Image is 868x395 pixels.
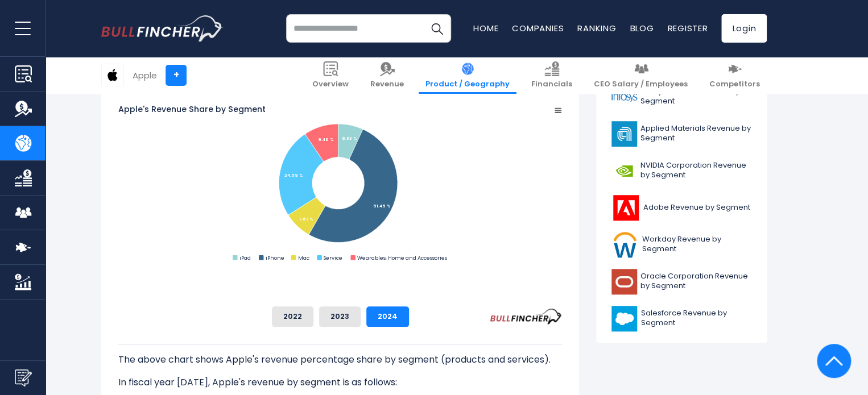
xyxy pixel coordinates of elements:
[298,254,309,261] text: Mac
[133,69,157,82] div: Apple
[587,57,695,94] a: CEO Salary / Employees
[272,306,313,327] button: 2022
[312,80,349,89] span: Overview
[611,232,639,257] img: WDAY logo
[319,306,361,327] button: 2023
[118,70,562,297] svg: Apple's Revenue Share by Segment
[370,80,404,89] span: Revenue
[605,192,758,223] a: Adobe Revenue by Segment
[605,81,758,113] a: Infosys Limited Revenue by Segment
[611,195,640,221] img: ADBE logo
[102,64,123,86] img: AAPL logo
[640,272,751,291] span: Oracle Corporation Revenue by Segment
[605,155,758,186] a: NVIDIA Corporation Revenue by Segment
[118,376,562,389] p: In fiscal year [DATE], Apple's revenue by segment is as follows:
[524,57,579,94] a: Financials
[324,254,342,261] text: Service
[423,14,451,43] button: Search
[284,173,303,178] tspan: 24.59 %
[473,22,498,34] a: Home
[605,229,758,260] a: Workday Revenue by Segment
[305,57,356,94] a: Overview
[266,254,284,261] text: iPhone
[118,353,562,367] p: The above chart shows Apple's revenue percentage share by segment (products and services).
[605,303,758,334] a: Salesforce Revenue by Segment
[594,80,688,89] span: CEO Salary / Employees
[166,65,187,86] a: +
[318,137,334,142] tspan: 9.46 %
[611,158,637,184] img: NVDA logo
[643,203,750,213] span: Adobe Revenue by Segment
[425,80,510,89] span: Product / Geography
[577,22,616,34] a: Ranking
[419,57,516,94] a: Product / Geography
[605,266,758,297] a: Oracle Corporation Revenue by Segment
[611,121,637,147] img: AMAT logo
[373,203,391,209] tspan: 51.45 %
[299,217,313,222] tspan: 7.67 %
[101,15,224,41] a: Go to homepage
[605,118,758,149] a: Applied Materials Revenue by Segment
[357,254,447,261] text: Wearables, Home and Accessories
[721,14,767,43] a: Login
[101,15,224,41] img: bullfincher logo
[630,22,654,34] a: Blog
[363,57,411,94] a: Revenue
[611,306,637,331] img: CRM logo
[366,306,409,327] button: 2024
[640,161,751,180] span: NVIDIA Corporation Revenue by Segment
[239,254,251,261] text: iPad
[640,87,751,106] span: Infosys Limited Revenue by Segment
[640,124,751,143] span: Applied Materials Revenue by Segment
[702,57,767,94] a: Competitors
[611,269,637,294] img: ORCL logo
[667,22,708,34] a: Register
[640,309,751,328] span: Salesforce Revenue by Segment
[709,80,760,89] span: Competitors
[512,22,564,34] a: Companies
[531,80,572,89] span: Financials
[118,103,266,115] tspan: Apple's Revenue Share by Segment
[611,84,637,110] img: INFY logo
[342,136,357,141] tspan: 6.83 %
[642,235,751,254] span: Workday Revenue by Segment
